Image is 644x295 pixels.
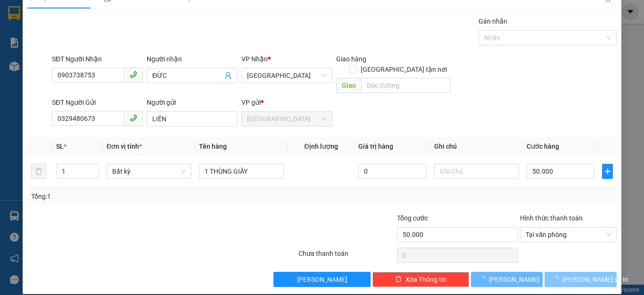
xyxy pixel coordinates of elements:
[479,17,507,25] label: Gán nhãn
[336,78,361,93] span: Giao
[241,55,268,63] span: VP Nhận
[552,276,562,282] span: loading
[79,45,130,57] li: (c) 2017
[52,97,143,108] div: SĐT Người Gửi
[297,248,396,265] div: Chưa thanh toán
[562,274,628,285] span: [PERSON_NAME] và In
[247,68,327,83] span: Sài Gòn
[471,272,543,287] button: [PERSON_NAME]
[304,143,338,150] span: Định lượng
[361,78,451,93] input: Dọc đường
[112,164,186,178] span: Bất kỳ
[147,54,238,64] div: Người nhận
[520,214,583,222] label: Hình thức thanh toán
[79,36,130,43] b: [DOMAIN_NAME]
[241,97,332,108] div: VP gửi
[58,14,93,58] b: Gửi khách hàng
[56,143,64,150] span: SL
[102,12,125,34] img: logo.jpg
[199,143,227,150] span: Tên hàng
[130,71,137,78] span: phone
[405,274,446,285] span: Xóa Thông tin
[358,143,393,150] span: Giá trị hàng
[297,274,347,285] span: [PERSON_NAME]
[545,272,617,287] button: [PERSON_NAME] và In
[489,274,539,285] span: [PERSON_NAME]
[147,97,238,108] div: Người gửi
[12,61,41,105] b: Xe Đăng Nhân
[527,143,559,150] span: Cước hàng
[31,164,46,179] button: delete
[224,72,232,79] span: user-add
[372,272,469,287] button: deleteXóa Thông tin
[357,64,451,75] span: [GEOGRAPHIC_DATA] tận nơi
[107,143,142,150] span: Đơn vị tính
[526,228,611,242] span: Tại văn phòng
[52,54,143,64] div: SĐT Người Nhận
[336,55,366,63] span: Giao hàng
[395,276,402,283] span: delete
[358,164,426,179] input: 0
[602,164,613,179] button: plus
[247,112,327,126] span: Quảng Sơn
[130,114,137,122] span: phone
[430,137,523,156] th: Ghi chú
[479,276,489,282] span: loading
[199,164,284,179] input: VD: Bàn, Ghế
[603,168,612,175] span: plus
[397,214,428,222] span: Tổng cước
[31,191,249,202] div: Tổng: 1
[273,272,370,287] button: [PERSON_NAME]
[434,164,519,179] input: Ghi Chú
